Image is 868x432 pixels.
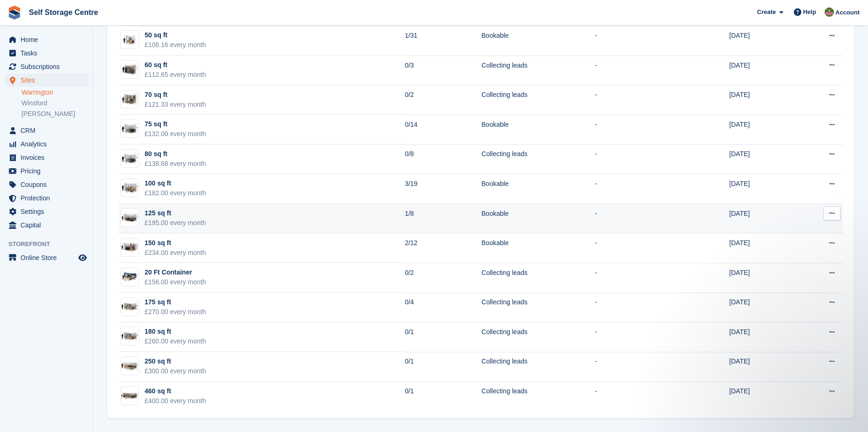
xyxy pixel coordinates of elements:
[5,60,88,73] a: menu
[145,366,206,376] div: £300.00 every month
[21,178,76,191] span: Coupons
[121,33,139,47] img: 50.jpg
[5,178,88,191] a: menu
[145,357,206,366] div: 250 sq ft
[121,389,139,402] img: 460%20sq%20ft.jpg
[21,192,76,205] span: Protection
[5,47,88,60] a: menu
[145,218,206,228] div: £195.00 every month
[5,124,88,137] a: menu
[121,329,139,343] img: 175-sqft-unit%20(6).jpg
[405,263,481,293] td: 0/2
[481,144,595,174] td: Collecting leads
[5,151,88,164] a: menu
[729,144,795,174] td: [DATE]
[145,30,206,40] div: 50 sq ft
[595,144,680,174] td: -
[21,219,76,232] span: Capital
[145,159,206,169] div: £138.68 every month
[5,205,88,218] a: menu
[21,33,76,46] span: Home
[121,181,139,195] img: 100.jpg
[405,144,481,174] td: 0/8
[145,238,206,248] div: 150 sq ft
[5,192,88,205] a: menu
[121,270,139,284] img: 20-ft-container%20(8).jpg
[121,240,139,254] img: 150.jpg
[21,151,76,164] span: Invoices
[481,204,595,233] td: Bookable
[121,122,139,136] img: 75.jpg
[145,60,206,70] div: 60 sq ft
[121,211,139,225] img: 125-sqft-unit%20(7).jpg
[729,115,795,144] td: [DATE]
[145,248,206,258] div: £234.00 every month
[803,7,816,17] span: Help
[121,63,139,76] img: 60-sqft-unit%20(5).jpg
[145,267,206,277] div: 20 Ft Container
[729,26,795,56] td: [DATE]
[145,208,206,218] div: 125 sq ft
[729,263,795,293] td: [DATE]
[595,174,680,204] td: -
[481,26,595,56] td: Bookable
[595,115,680,144] td: -
[5,165,88,178] a: menu
[405,322,481,352] td: 0/1
[5,137,88,151] a: menu
[21,88,88,97] a: Warrington
[5,219,88,232] a: menu
[145,396,206,406] div: £400.00 every month
[729,55,795,85] td: [DATE]
[405,174,481,204] td: 3/19
[405,293,481,322] td: 0/4
[405,55,481,85] td: 0/3
[145,70,206,80] div: £112.65 every month
[729,204,795,233] td: [DATE]
[7,6,21,20] img: stora-icon-8386f47178a22dfd0bd8f6a31ec36ba5ce8667c1dd55bd0f319d3a0aa187defe.svg
[77,252,88,263] a: Preview store
[8,240,93,249] span: Storefront
[5,33,88,46] a: menu
[729,85,795,115] td: [DATE]
[5,74,88,87] a: menu
[405,204,481,233] td: 1/8
[729,174,795,204] td: [DATE]
[481,85,595,115] td: Collecting leads
[21,205,76,218] span: Settings
[481,174,595,204] td: Bookable
[595,352,680,382] td: -
[405,85,481,115] td: 0/2
[825,7,834,17] img: Robert Fletcher
[595,263,680,293] td: -
[145,178,206,188] div: 100 sq ft
[595,233,680,263] td: -
[595,55,680,85] td: -
[729,352,795,382] td: [DATE]
[145,307,206,317] div: £270.00 every month
[145,327,206,336] div: 180 sq ft
[481,55,595,85] td: Collecting leads
[145,277,206,287] div: £156.00 every month
[21,165,76,178] span: Pricing
[145,188,206,198] div: £182.00 every month
[145,100,206,110] div: £121.33 every month
[595,293,680,322] td: -
[25,5,102,20] a: Self Storage Centre
[595,382,680,411] td: -
[481,293,595,322] td: Collecting leads
[757,7,776,17] span: Create
[595,204,680,233] td: -
[481,115,595,144] td: Bookable
[405,26,481,56] td: 1/31
[145,40,206,50] div: £106.16 every month
[481,382,595,411] td: Collecting leads
[145,336,206,346] div: £260.00 every month
[5,251,88,264] a: menu
[729,322,795,352] td: [DATE]
[21,74,76,87] span: Sites
[21,47,76,60] span: Tasks
[21,251,76,264] span: Online Store
[595,26,680,56] td: -
[145,119,206,129] div: 75 sq ft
